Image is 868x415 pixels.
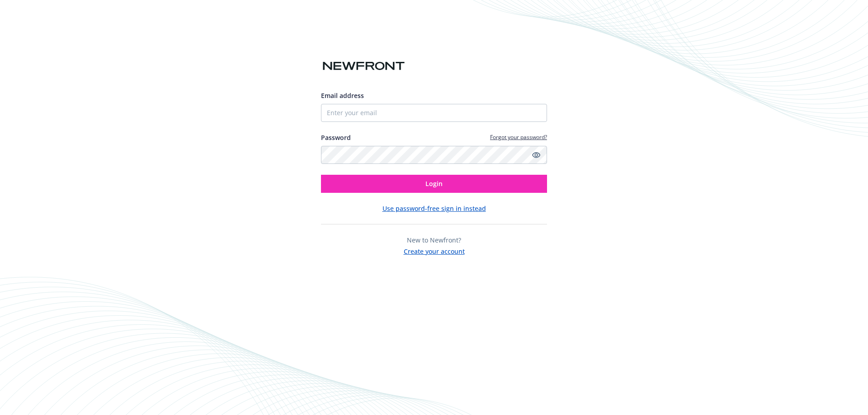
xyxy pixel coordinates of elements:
[490,133,547,141] a: Forgot your password?
[407,236,461,244] span: New to Newfront?
[404,245,465,256] button: Create your account
[382,204,486,213] button: Use password-free sign in instead
[321,104,547,122] input: Enter your email
[531,149,542,160] a: Show password
[425,179,443,188] span: Login
[321,146,547,164] input: Enter your password
[321,91,364,100] span: Email address
[321,175,547,193] button: Login
[321,58,406,74] img: Newfront logo
[321,133,351,142] label: Password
